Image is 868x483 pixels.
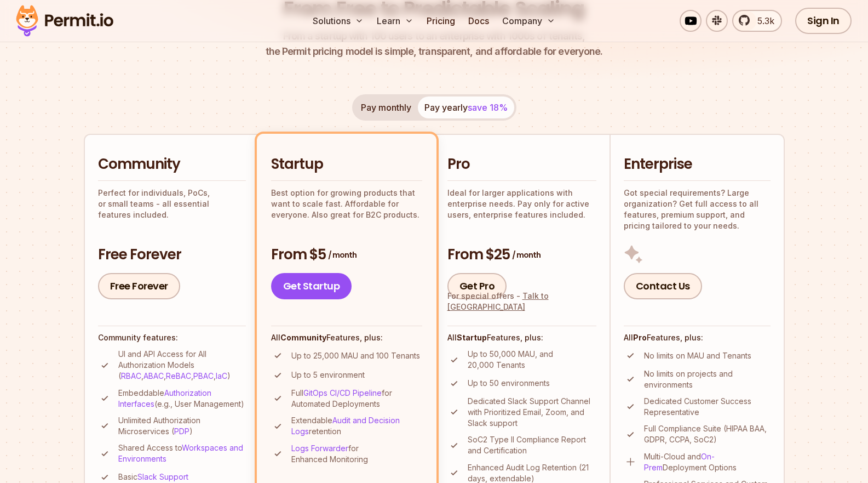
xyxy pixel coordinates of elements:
[137,472,188,481] a: Slack Support
[447,273,507,299] a: Get Pro
[464,10,493,32] a: Docs
[174,427,189,436] a: PDP
[447,291,596,312] div: For special offers -
[166,371,191,380] a: ReBAC
[303,388,382,397] a: GitOps CI/CD Pipeline
[308,10,368,32] button: Solutions
[512,249,541,260] span: / month
[795,8,852,34] a: Sign In
[468,396,596,429] p: Dedicated Slack Support Channel with Prioritized Email, Zoom, and Slack support
[644,396,771,418] p: Dedicated Customer Success Representative
[447,155,596,174] h2: Pro
[98,187,246,220] p: Perfect for individuals, PoCs, or small teams - all essential features included.
[498,10,560,32] button: Company
[644,452,715,472] a: On-Prem
[291,416,400,436] a: Audit and Decision Logs
[143,371,164,380] a: ABAC
[291,388,422,410] p: Full for Automated Deployments
[216,371,227,380] a: IaC
[644,451,771,473] p: Multi-Cloud and Deployment Options
[732,10,782,32] a: 5.3k
[624,187,771,231] p: Got special requirements? Large organization? Get full access to all features, premium support, a...
[118,471,188,482] p: Basic
[751,14,774,27] span: 5.3k
[271,245,422,265] h3: From $5
[118,349,246,382] p: UI and API Access for All Authorization Models ( , , , , )
[328,249,357,260] span: / month
[121,371,141,380] a: RBAC
[468,378,550,389] p: Up to 50 environments
[447,245,596,265] h3: From $25
[271,273,352,299] a: Get Startup
[291,370,365,380] p: Up to 5 environment
[271,187,422,220] p: Best option for growing products that want to scale fast. Affordable for everyone. Also great for...
[624,332,771,343] h4: All Features, plus:
[98,273,180,299] a: Free Forever
[447,187,596,220] p: Ideal for larger applications with enterprise needs. Pay only for active users, enterprise featur...
[644,423,771,445] p: Full Compliance Suite (HIPAA BAA, GDPR, CCPA, SoC2)
[193,371,214,380] a: PBAC
[644,350,751,361] p: No limits on MAU and Tenants
[291,443,422,465] p: for Enhanced Monitoring
[271,332,422,343] h4: All Features, plus:
[98,155,246,174] h2: Community
[372,10,418,32] button: Learn
[633,333,647,342] strong: Pro
[291,444,348,453] a: Logs Forwarder
[354,96,418,118] button: Pay monthly
[624,273,702,299] a: Contact Us
[271,155,422,174] h2: Startup
[11,2,118,39] img: Permit logo
[644,368,771,390] p: No limits on projects and environments
[118,442,246,464] p: Shared Access to
[266,29,603,59] p: the Permit pricing model is simple, transparent, and affordable for everyone.
[291,415,422,437] p: Extendable retention
[98,332,246,343] h4: Community features:
[447,332,596,343] h4: All Features, plus:
[98,245,246,265] h3: Free Forever
[118,388,211,408] a: Authorization Interfaces
[291,350,420,361] p: Up to 25,000 MAU and 100 Tenants
[468,434,596,456] p: SoC2 Type II Compliance Report and Certification
[280,333,326,342] strong: Community
[624,155,771,174] h2: Enterprise
[118,415,246,437] p: Unlimited Authorization Microservices ( )
[422,10,459,32] a: Pricing
[118,388,246,410] p: Embeddable (e.g., User Management)
[457,333,487,342] strong: Startup
[468,349,596,371] p: Up to 50,000 MAU, and 20,000 Tenants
